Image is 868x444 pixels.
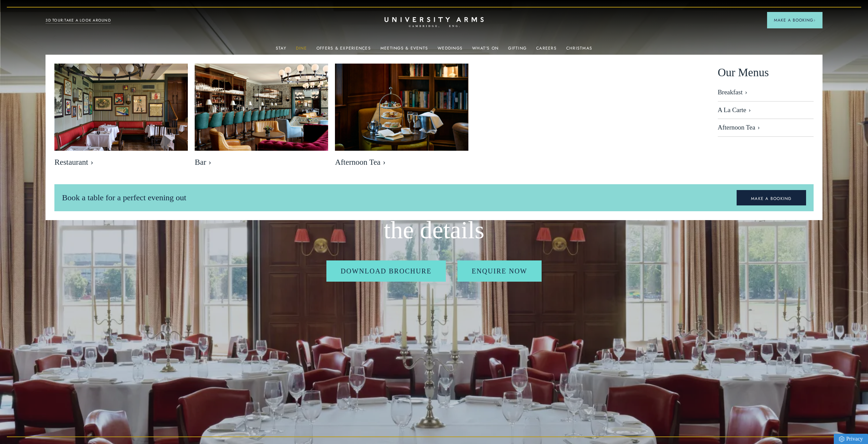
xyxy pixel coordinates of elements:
[718,102,814,119] a: A La Carte
[767,12,822,28] button: Make a BookingArrow icon
[296,46,307,55] a: Dine
[335,64,468,171] a: image-eb2e3df6809416bccf7066a54a890525e7486f8d-2500x1667-jpg Afternoon Tea
[380,46,428,55] a: Meetings & Events
[718,64,769,82] span: Our Menus
[195,64,328,152] img: image-b49cb22997400f3f08bed174b2325b8c369ebe22-8192x5461-jpg
[46,17,111,24] a: 3D TOUR:TAKE A LOOK AROUND
[834,434,868,444] a: Privacy
[508,46,527,55] a: Gifting
[438,46,463,55] a: Weddings
[839,436,844,442] img: Privacy
[316,46,371,55] a: Offers & Experiences
[385,17,484,28] a: Home
[718,119,814,137] a: Afternoon Tea
[536,46,557,55] a: Careers
[737,190,806,206] a: MAKE A BOOKING
[54,64,188,152] img: image-bebfa3899fb04038ade422a89983545adfd703f7-2500x1667-jpg
[718,89,814,102] a: Breakfast
[195,158,328,167] span: Bar
[813,19,816,22] img: Arrow icon
[54,158,188,167] span: Restaurant
[335,158,468,167] span: Afternoon Tea
[774,17,816,23] span: Make a Booking
[62,193,186,202] span: Book a table for a perfect evening out
[326,260,446,282] a: Download Brochure
[195,64,328,171] a: image-b49cb22997400f3f08bed174b2325b8c369ebe22-8192x5461-jpg Bar
[566,46,592,55] a: Christmas
[472,46,498,55] a: What's On
[276,46,286,55] a: Stay
[335,64,468,152] img: image-eb2e3df6809416bccf7066a54a890525e7486f8d-2500x1667-jpg
[54,64,188,171] a: image-bebfa3899fb04038ade422a89983545adfd703f7-2500x1667-jpg Restaurant
[457,260,542,282] a: Enquire Now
